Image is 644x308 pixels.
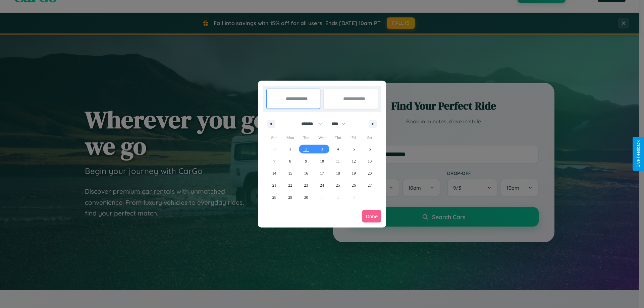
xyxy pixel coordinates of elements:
span: 4 [337,143,339,155]
span: 23 [304,179,308,191]
span: Mon [282,132,298,143]
button: 18 [330,167,346,179]
button: 22 [282,179,298,191]
button: 23 [298,179,314,191]
span: Thu [330,132,346,143]
button: 29 [282,191,298,203]
span: 21 [272,179,276,191]
button: 30 [298,191,314,203]
span: 1 [289,143,291,155]
span: 18 [336,167,340,179]
button: 28 [266,191,282,203]
span: 27 [368,179,372,191]
button: 14 [266,167,282,179]
button: 20 [362,167,378,179]
button: 15 [282,167,298,179]
div: Give Feedback [636,140,641,168]
button: 27 [362,179,378,191]
span: 3 [321,143,323,155]
button: 7 [266,155,282,167]
span: 26 [352,179,356,191]
button: 11 [330,155,346,167]
span: 24 [320,179,324,191]
button: 12 [346,155,362,167]
span: 8 [289,155,291,167]
span: 6 [369,143,371,155]
span: 29 [288,191,292,203]
button: 25 [330,179,346,191]
button: 3 [314,143,330,155]
button: 26 [346,179,362,191]
button: 9 [298,155,314,167]
span: Fri [346,132,362,143]
span: 22 [288,179,292,191]
span: Sun [266,132,282,143]
span: 10 [320,155,324,167]
button: 2 [298,143,314,155]
button: Done [362,210,381,223]
button: 13 [362,155,378,167]
span: 25 [336,179,340,191]
button: 1 [282,143,298,155]
button: 21 [266,179,282,191]
span: Sat [362,132,378,143]
button: 16 [298,167,314,179]
span: Wed [314,132,330,143]
span: 19 [352,167,356,179]
span: 9 [305,155,307,167]
span: 30 [304,191,308,203]
span: 5 [353,143,355,155]
span: 11 [336,155,340,167]
span: 15 [288,167,292,179]
span: 13 [368,155,372,167]
span: 7 [273,155,275,167]
span: 2 [305,143,307,155]
button: 6 [362,143,378,155]
button: 24 [314,179,330,191]
button: 19 [346,167,362,179]
button: 17 [314,167,330,179]
span: Tue [298,132,314,143]
span: 20 [368,167,372,179]
button: 10 [314,155,330,167]
button: 4 [330,143,346,155]
button: 8 [282,155,298,167]
span: 28 [272,191,276,203]
span: 12 [352,155,356,167]
span: 14 [272,167,276,179]
button: 5 [346,143,362,155]
span: 17 [320,167,324,179]
span: 16 [304,167,308,179]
